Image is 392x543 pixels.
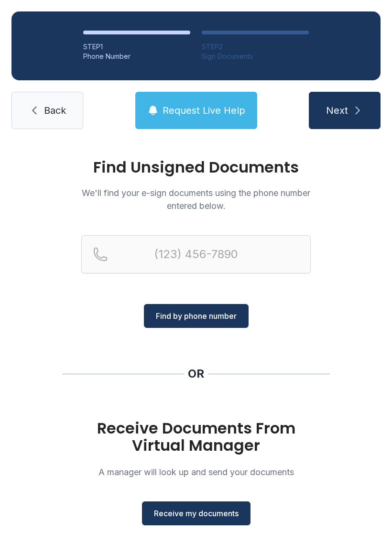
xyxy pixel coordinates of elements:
[81,235,311,273] input: Reservation phone number
[44,104,66,117] span: Back
[81,420,311,454] h1: Receive Documents From Virtual Manager
[81,466,311,478] p: A manager will look up and send your documents
[154,508,239,519] span: Receive my documents
[163,104,245,117] span: Request Live Help
[188,366,204,381] div: OR
[81,160,311,175] h1: Find Unsigned Documents
[83,52,190,61] div: Phone Number
[326,104,348,117] span: Next
[81,186,311,212] p: We'll find your e-sign documents using the phone number entered below.
[83,42,190,52] div: STEP 1
[202,52,309,61] div: Sign Documents
[156,310,237,322] span: Find by phone number
[202,42,309,52] div: STEP 2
